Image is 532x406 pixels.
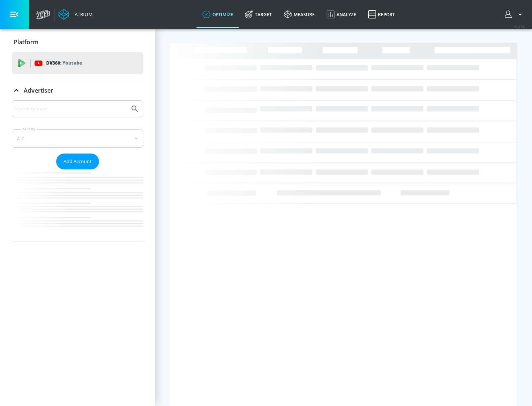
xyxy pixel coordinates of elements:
[56,154,99,169] button: Add Account
[58,9,93,20] a: Atrium
[21,127,37,131] label: Sort By
[362,1,401,28] a: Report
[278,1,321,28] a: measure
[46,59,82,67] p: DV360:
[14,38,38,46] p: Platform
[12,169,143,241] nav: list of Advertiser
[72,11,93,18] div: Atrium
[12,80,143,101] div: Advertiser
[12,100,143,241] div: Advertiser
[12,52,143,74] div: DV360: Youtube
[62,59,82,67] p: Youtube
[12,32,143,52] div: Platform
[321,1,362,28] a: Analyze
[24,86,53,94] p: Advertiser
[15,104,127,114] input: Search by name
[239,1,278,28] a: Target
[12,129,143,148] div: A-Z
[197,1,239,28] a: optimize
[514,24,525,28] span: v 4.24.0
[64,157,92,166] span: Add Account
